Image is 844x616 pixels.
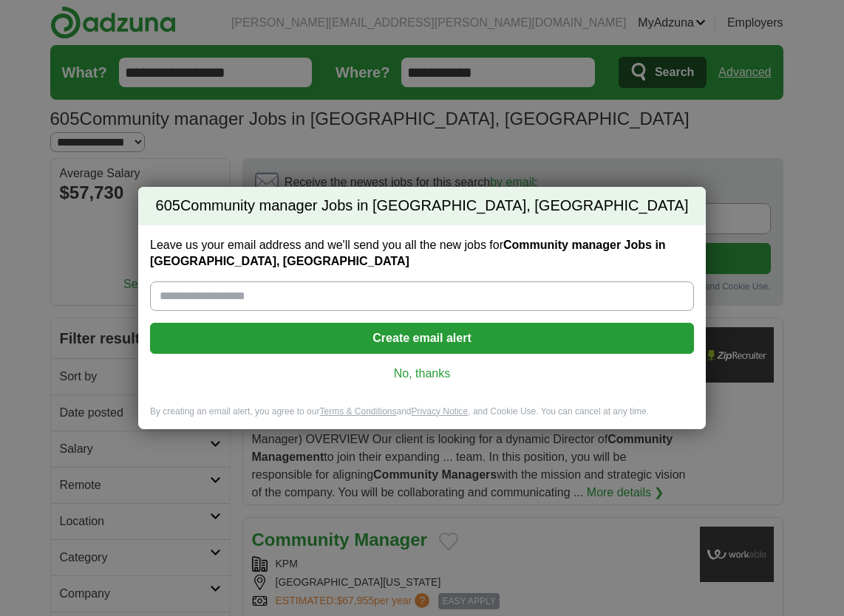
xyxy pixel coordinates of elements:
[138,405,706,430] div: By creating an email alert, you agree to our and , and Cookie Use. You can cancel at any time.
[138,187,706,225] h2: Community manager Jobs in [GEOGRAPHIC_DATA], [GEOGRAPHIC_DATA]
[156,196,180,216] span: 605
[150,323,694,354] button: Create email alert
[150,237,694,270] label: Leave us your email address and we'll send you all the new jobs for
[319,406,396,417] a: Terms & Conditions
[150,239,666,267] strong: Community manager Jobs in [GEOGRAPHIC_DATA], [GEOGRAPHIC_DATA]
[162,366,682,382] a: No, thanks
[412,406,469,417] a: Privacy Notice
